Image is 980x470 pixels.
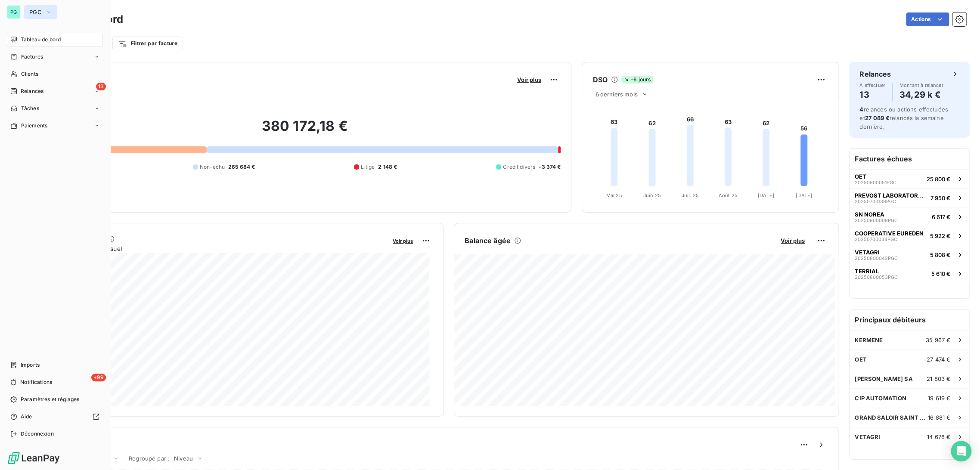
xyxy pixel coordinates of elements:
[932,213,950,220] span: 6 617 €
[850,148,969,169] h6: Factures échues
[20,378,52,386] span: Notifications
[927,176,950,182] span: 25 800 €
[758,192,774,198] tspan: [DATE]
[378,163,397,171] span: 2 148 €
[606,192,622,198] tspan: Mai 25
[539,163,561,171] span: -3 374 €
[855,237,897,242] span: 20250700034PGC
[465,235,511,246] h6: Balance âgée
[174,455,193,462] span: Niveau
[855,218,898,223] span: 20250900008PGC
[855,375,912,382] span: [PERSON_NAME] SA
[850,264,969,283] button: TERRIAL20250800053PGC5 610 €
[21,36,61,43] span: Tableau de bord
[390,237,416,244] button: Voir plus
[855,414,928,421] span: GRAND SALOIR SAINT NICOLAS
[21,413,32,421] span: Aide
[517,76,541,83] span: Voir plus
[49,117,561,143] h2: 380 172,18 €
[951,441,971,461] div: Open Intercom Messenger
[931,270,950,277] span: 5 610 €
[850,207,969,226] button: SN NOREA20250900008PGC6 617 €
[112,37,183,50] button: Filtrer par facture
[682,192,699,198] tspan: Juil. 25
[859,106,948,130] span: relances ou actions effectuées et relancés la semaine dernière.
[855,356,866,363] span: OET
[719,192,738,198] tspan: Août 25
[7,451,60,465] img: Logo LeanPay
[21,105,39,112] span: Tâches
[850,245,969,264] button: VETAGRI20250800042PGC5 808 €
[228,163,255,171] span: 265 684 €
[29,9,42,15] span: PGC
[855,433,880,440] span: VETAGRI
[927,375,950,382] span: 21 803 €
[859,106,863,113] span: 4
[850,169,969,188] button: OET20250900051PGC25 800 €
[21,70,38,78] span: Clients
[91,374,106,381] span: +99
[129,455,170,462] span: Regroupé par :
[865,114,889,121] span: 27 089 €
[855,199,896,204] span: 20250700138PGC
[21,396,79,403] span: Paramètres et réglages
[778,237,807,244] button: Voir plus
[393,238,413,244] span: Voir plus
[855,211,884,218] span: SN NOREA
[930,232,950,239] span: 5 922 €
[899,88,943,102] h4: 34,29 k €
[850,188,969,207] button: PREVOST LABORATORY CONCEPT20250700138PGC7 950 €
[643,192,661,198] tspan: Juin 25
[7,410,103,424] a: Aide
[928,414,950,421] span: 16 881 €
[859,88,885,102] h4: 13
[361,163,375,171] span: Litige
[595,91,637,98] span: 6 derniers mois
[855,192,927,199] span: PREVOST LABORATORY CONCEPT
[855,256,898,261] span: 20250800042PGC
[514,76,543,83] button: Voir plus
[906,12,949,26] button: Actions
[592,74,607,85] h6: DSO
[850,309,969,330] h6: Principaux débiteurs
[855,230,924,237] span: COOPERATIVE EUREDEN
[855,337,883,343] span: KERMENE
[930,195,950,201] span: 7 950 €
[855,173,866,180] span: OET
[200,163,225,171] span: Non-échu
[850,226,969,245] button: COOPERATIVE EUREDEN20250700034PGC5 922 €
[796,192,812,198] tspan: [DATE]
[781,237,805,244] span: Voir plus
[855,268,879,275] span: TERRIAL
[21,361,40,369] span: Imports
[21,430,54,438] span: Déconnexion
[621,76,653,83] span: -6 jours
[96,83,106,90] span: 13
[855,180,896,185] span: 20250900051PGC
[21,87,43,95] span: Relances
[7,5,21,19] div: PG
[927,433,950,440] span: 14 678 €
[899,83,943,88] span: Montant à relancer
[928,395,950,402] span: 19 619 €
[49,244,387,253] span: Chiffre d'affaires mensuel
[21,53,43,61] span: Factures
[859,83,885,88] span: À effectuer
[927,356,950,363] span: 27 474 €
[855,249,880,256] span: VETAGRI
[855,395,906,402] span: CIP AUTOMATION
[21,122,47,130] span: Paiements
[855,275,898,280] span: 20250800053PGC
[859,69,891,79] h6: Relances
[930,251,950,258] span: 5 808 €
[503,163,535,171] span: Crédit divers
[926,337,950,343] span: 35 967 €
